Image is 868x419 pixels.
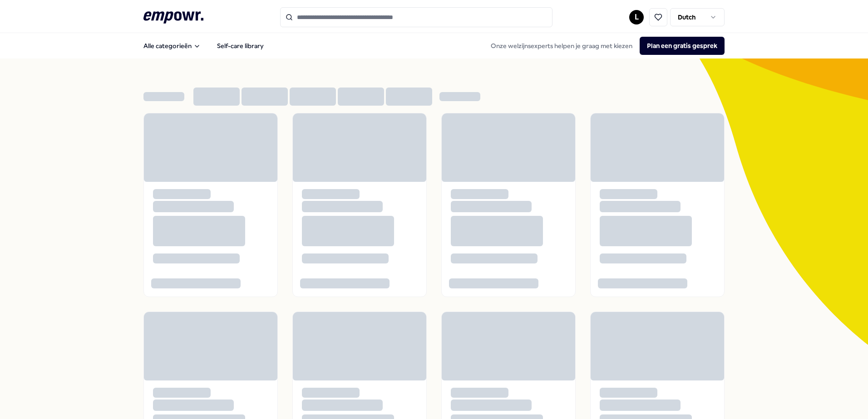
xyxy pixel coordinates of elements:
[136,37,208,55] button: Alle categorieën
[629,10,644,24] button: L
[136,37,271,55] nav: Main
[483,37,725,55] div: Onze welzijnsexperts helpen je graag met kiezen
[280,7,552,27] input: Search for products, categories or subcategories
[640,37,725,55] button: Plan een gratis gesprek
[210,37,271,55] a: Self-care library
